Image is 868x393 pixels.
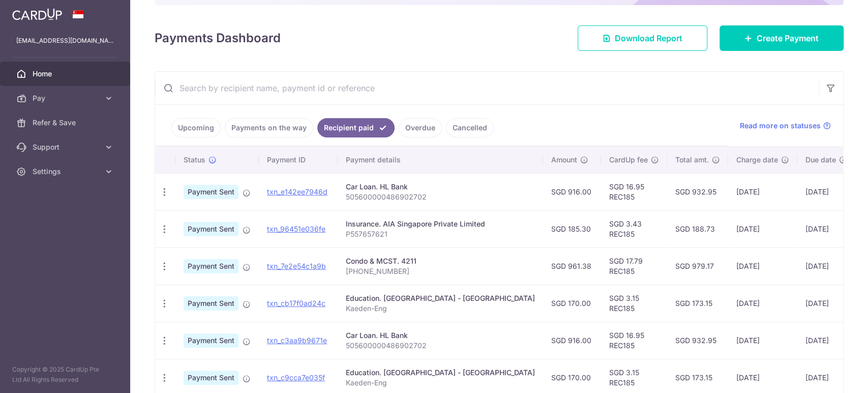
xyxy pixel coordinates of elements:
[267,224,325,233] a: txn_96451e036fe
[346,229,535,239] p: P557657621
[33,166,100,177] span: Settings
[259,147,338,173] th: Payment ID
[615,32,682,44] span: Download Report
[184,371,238,385] span: Payment Sent
[184,333,238,348] span: Payment Sent
[757,32,819,44] span: Create Payment
[346,219,535,229] div: Insurance. AIA Singapore Private Limited
[171,118,221,137] a: Upcoming
[740,121,821,131] span: Read more on statuses
[543,173,601,210] td: SGD 916.00
[225,118,313,137] a: Payments on the way
[601,173,667,210] td: SGD 16.95 REC185
[184,185,238,199] span: Payment Sent
[543,247,601,285] td: SGD 961.38
[578,25,707,51] a: Download Report
[797,285,855,322] td: [DATE]
[346,293,535,303] div: Education. [GEOGRAPHIC_DATA] - [GEOGRAPHIC_DATA]
[267,373,325,382] a: txn_c9cca7e035f
[267,262,326,270] a: txn_7e2e54c1a9b
[797,173,855,210] td: [DATE]
[346,266,535,276] p: [PHONE_NUMBER]
[667,173,728,210] td: SGD 932.95
[728,322,797,359] td: [DATE]
[543,210,601,247] td: SGD 185.30
[601,322,667,359] td: SGD 16.95 REC185
[728,247,797,285] td: [DATE]
[184,259,238,273] span: Payment Sent
[184,222,238,236] span: Payment Sent
[155,72,819,104] input: Search by recipient name, payment id or reference
[346,256,535,266] div: Condo & MCST. 4211
[184,155,205,165] span: Status
[155,29,281,47] h4: Payments Dashboard
[543,322,601,359] td: SGD 916.00
[551,155,577,165] span: Amount
[601,210,667,247] td: SGD 3.43 REC185
[667,322,728,359] td: SGD 932.95
[609,155,648,165] span: CardUp fee
[267,336,327,345] a: txn_c3aa9b9671e
[736,155,778,165] span: Charge date
[33,93,100,103] span: Pay
[33,142,100,152] span: Support
[33,118,100,128] span: Refer & Save
[667,210,728,247] td: SGD 188.73
[805,155,836,165] span: Due date
[601,247,667,285] td: SGD 17.79 REC185
[346,330,535,341] div: Car Loan. HL Bank
[346,341,535,351] p: 505600000486902702
[33,69,100,79] span: Home
[184,296,238,311] span: Payment Sent
[338,147,543,173] th: Payment details
[720,25,844,51] a: Create Payment
[543,285,601,322] td: SGD 170.00
[667,247,728,285] td: SGD 979.17
[728,173,797,210] td: [DATE]
[346,378,535,388] p: Kaeden-Eng
[797,210,855,247] td: [DATE]
[346,182,535,192] div: Car Loan. HL Bank
[728,210,797,247] td: [DATE]
[267,299,325,307] a: txn_cb17f0ad24c
[601,285,667,322] td: SGD 3.15 REC185
[667,285,728,322] td: SGD 173.15
[797,247,855,285] td: [DATE]
[399,118,442,137] a: Overdue
[446,118,494,137] a: Cancelled
[346,303,535,314] p: Kaeden-Eng
[317,118,395,137] a: Recipient paid
[346,368,535,378] div: Education. [GEOGRAPHIC_DATA] - [GEOGRAPHIC_DATA]
[346,192,535,202] p: 505600000486902702
[12,8,62,20] img: CardUp
[740,121,831,131] a: Read more on statuses
[675,155,709,165] span: Total amt.
[16,36,114,46] p: [EMAIL_ADDRESS][DOMAIN_NAME]
[797,322,855,359] td: [DATE]
[267,187,327,196] a: txn_e142ee7946d
[728,285,797,322] td: [DATE]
